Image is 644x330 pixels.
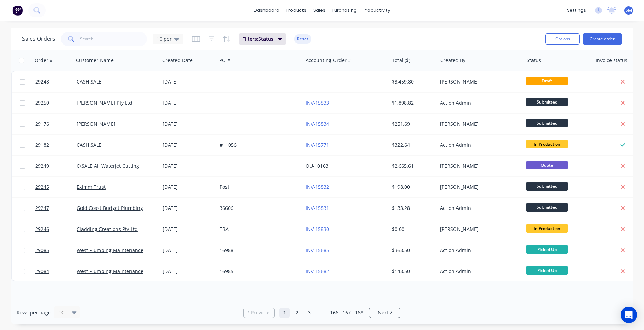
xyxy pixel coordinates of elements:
[35,177,77,197] a: 29245
[22,36,55,42] h1: Sales Orders
[77,142,102,148] a: CASH SALE
[35,142,49,148] span: 29182
[17,309,51,316] span: Rows per page
[35,93,77,113] a: 29250
[378,309,388,316] span: Next
[157,35,172,42] span: 10 per
[35,219,77,240] a: 29246
[163,226,214,233] div: [DATE]
[342,308,352,318] a: Page 167
[392,99,432,106] div: $1,898.82
[440,247,517,254] div: Action Admin
[392,184,432,191] div: $198.00
[35,120,49,127] span: 29176
[12,5,23,16] img: Factory
[545,33,580,45] button: Options
[241,308,403,318] ul: Pagination
[163,247,214,254] div: [DATE]
[527,57,541,64] div: Status
[526,266,568,275] span: Picked Up
[35,268,49,275] span: 29084
[306,268,329,274] a: INV-15682
[440,163,517,169] div: [PERSON_NAME]
[163,120,214,127] div: [DATE]
[596,57,627,64] div: Invoice status
[77,120,115,127] a: [PERSON_NAME]
[251,309,271,316] span: Previous
[306,99,329,106] a: INV-15833
[304,308,315,318] a: Page 3
[526,224,568,233] span: In Production
[621,307,637,323] div: Open Intercom Messenger
[392,247,432,254] div: $368.50
[35,78,49,85] span: 29248
[77,184,106,190] a: Eximm Trust
[220,142,296,148] div: #11056
[163,268,214,275] div: [DATE]
[392,120,432,127] div: $251.69
[163,205,214,212] div: [DATE]
[392,57,410,64] div: Total ($)
[392,226,432,233] div: $0.00
[35,163,49,169] span: 29249
[440,57,465,64] div: Created By
[440,99,517,106] div: Action Admin
[220,268,296,275] div: 16985
[306,226,329,232] a: INV-15830
[35,71,77,92] a: 29248
[77,99,132,106] a: [PERSON_NAME] Pty Ltd
[306,163,328,169] a: QU-10163
[35,135,77,155] a: 29182
[35,184,49,191] span: 29245
[163,163,214,169] div: [DATE]
[35,240,77,261] a: 29085
[392,205,432,212] div: $133.28
[440,142,517,148] div: Action Admin
[279,308,290,318] a: Page 1 is your current page
[392,142,432,148] div: $322.64
[220,226,296,233] div: TBA
[162,57,193,64] div: Created Date
[526,98,568,106] span: Submitted
[306,247,329,253] a: INV-15685
[526,140,568,148] span: In Production
[80,32,147,46] input: Search...
[294,34,311,44] button: Reset
[292,308,302,318] a: Page 2
[77,268,143,274] a: West Plumbing Maintenance
[163,184,214,191] div: [DATE]
[440,226,517,233] div: [PERSON_NAME]
[76,57,114,64] div: Customer Name
[163,99,214,106] div: [DATE]
[310,5,329,16] div: sales
[35,99,49,106] span: 29250
[306,57,351,64] div: Accounting Order #
[392,78,432,85] div: $3,459.80
[77,205,143,211] a: Gold Coast Budget Plumbing
[35,198,77,219] a: 29247
[526,245,568,254] span: Picked Up
[163,78,214,85] div: [DATE]
[35,247,49,254] span: 29085
[440,268,517,275] div: Action Admin
[526,161,568,169] span: Quote
[626,7,632,13] span: SM
[239,33,286,45] button: Filters:Status
[369,309,400,316] a: Next page
[35,261,77,282] a: 29084
[526,119,568,127] span: Submitted
[35,226,49,233] span: 29246
[283,5,310,16] div: products
[77,163,139,169] a: C/SALE All Waterjet Cutting
[360,5,394,16] div: productivity
[306,142,329,148] a: INV-15771
[163,142,214,148] div: [DATE]
[219,57,230,64] div: PO #
[440,184,517,191] div: [PERSON_NAME]
[317,308,327,318] a: Jump forward
[392,163,432,169] div: $2,665.61
[242,36,273,42] span: Filters: Status
[220,184,296,191] div: Post
[220,205,296,212] div: 36606
[392,268,432,275] div: $148.50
